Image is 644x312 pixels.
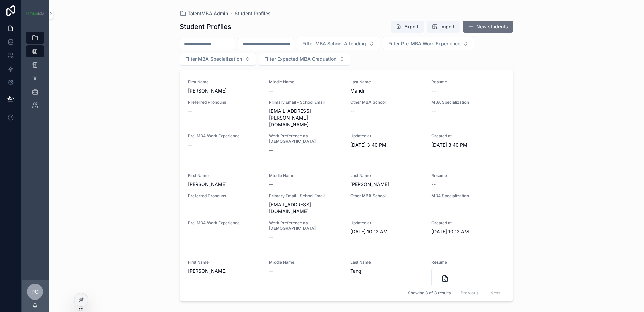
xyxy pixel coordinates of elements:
span: -- [431,108,436,114]
span: Last Name [350,260,423,265]
span: Other MBA School [350,193,423,199]
span: Updated at [350,133,423,139]
button: Export [391,21,424,33]
span: -- [350,108,354,114]
span: Pre-MBA Work Experience [188,133,261,139]
span: -- [269,87,273,94]
span: Resume [431,79,505,85]
span: Preferred Pronouns [188,193,261,199]
span: Created at [431,220,505,226]
span: First Name [188,173,261,178]
span: [PERSON_NAME] [188,87,261,94]
button: Import [427,21,460,33]
span: [DATE] 10:12 AM [431,228,505,235]
span: First Name [188,260,261,265]
img: App logo [26,12,44,15]
a: First Name[PERSON_NAME]Middle Name--Last Name[PERSON_NAME]Resume--Preferred Pronouns--Primary Ema... [180,163,513,250]
span: Filter MBA School Attending [302,40,366,47]
span: -- [269,234,273,240]
span: -- [431,87,436,94]
span: Middle Name [269,79,342,85]
span: Resume [431,260,505,265]
span: [EMAIL_ADDRESS][DOMAIN_NAME] [269,201,342,215]
span: -- [350,201,354,208]
span: [DATE] 3:40 PM [350,141,423,148]
span: -- [188,228,192,235]
span: Middle Name [269,260,342,265]
span: Filter Expected MBA Graduation [264,56,336,62]
span: Created at [431,133,505,139]
span: [EMAIL_ADDRESS][PERSON_NAME][DOMAIN_NAME] [269,108,342,128]
span: -- [431,201,436,208]
span: [PERSON_NAME] [350,181,423,188]
span: Primary Email - School Email [269,193,342,199]
button: Select Button [259,53,350,66]
span: [PERSON_NAME] [188,181,261,188]
span: [PERSON_NAME] [188,268,261,275]
h1: Student Profiles [180,22,231,31]
span: Other MBA School [350,100,423,105]
span: Primary Email - School Email [269,100,342,105]
span: Filter Pre-MBA Work Experience [388,40,460,47]
span: Middle Name [269,173,342,178]
span: Resume [431,173,505,178]
span: Pre-MBA Work Experience [188,220,261,226]
span: [DATE] 10:12 AM [350,228,423,235]
span: -- [188,201,192,208]
span: Filter MBA Specialization [185,56,242,62]
span: Preferred Pronouns [188,100,261,105]
span: Work Preference as [DEMOGRAPHIC_DATA] [269,133,342,144]
span: Showing 3 of 3 results [408,290,451,296]
span: Mandi [350,87,423,94]
span: Import [440,23,455,30]
button: New students [463,21,513,33]
span: MBA Specialization [431,100,505,105]
span: -- [188,141,192,148]
span: -- [431,181,436,188]
a: TalentMBA Admin [180,10,228,17]
span: TalentMBA Admin [188,10,228,17]
span: Last Name [350,79,423,85]
a: Student Profiles [235,10,271,17]
div: scrollable content [22,27,49,120]
span: MBA Specialization [431,193,505,199]
span: Last Name [350,173,423,178]
button: Select Button [297,37,380,50]
span: First Name [188,79,261,85]
span: PG [31,288,39,296]
button: Select Button [180,53,256,66]
span: -- [269,181,273,188]
span: -- [188,108,192,114]
span: -- [269,268,273,275]
span: Tang [350,268,423,275]
button: Select Button [383,37,474,50]
span: [DATE] 3:40 PM [431,141,505,148]
span: Work Preference as [DEMOGRAPHIC_DATA] [269,220,342,231]
a: First Name[PERSON_NAME]Middle Name--Last NameMandiResume--Preferred Pronouns--Primary Email - Sch... [180,70,513,163]
span: -- [269,147,273,154]
span: Updated at [350,220,423,226]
